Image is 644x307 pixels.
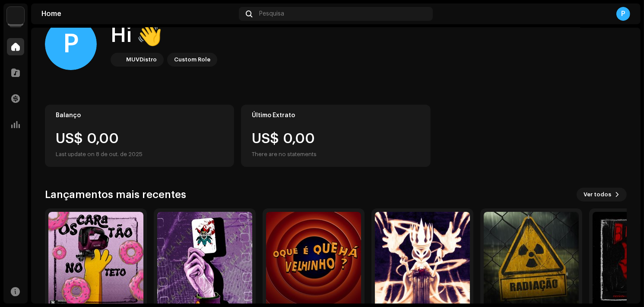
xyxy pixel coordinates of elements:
div: Last update on 8 de out. de 2025 [56,149,223,160]
div: Hi 👋 [111,22,217,49]
img: 56eeb297-7269-4a48-bf6b-d4ffa91748c0 [7,7,24,24]
div: Balanço [56,112,223,119]
div: Último Extrato [252,112,419,119]
div: P [616,7,630,21]
img: d50a9d5f-7e01-4e0c-9fca-22a55f6975ec [484,212,579,307]
span: Ver todos [584,186,611,203]
div: Custom Role [174,54,210,65]
img: 56eeb297-7269-4a48-bf6b-d4ffa91748c0 [112,54,123,65]
re-o-card-value: Último Extrato [241,105,430,167]
div: P [45,18,97,70]
h3: Lançamentos mais recentes [45,188,186,201]
span: Pesquisa [259,10,284,17]
div: Home [41,10,235,17]
img: f8341fdc-d08c-4cff-bfff-c5cf2bab2427 [266,212,361,307]
button: Ver todos [577,188,627,201]
img: d97e5cbb-0701-4926-afc4-faf0bca7a456 [48,212,143,307]
div: There are no statements [252,149,317,160]
img: d1b0594e-5b89-4e4a-b30e-8ed413d41a1c [157,212,252,307]
img: 8a863771-d9eb-4aa5-b361-07bb73703a37 [375,212,470,307]
div: MUVDistro [126,54,157,65]
re-o-card-value: Balanço [45,105,234,167]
